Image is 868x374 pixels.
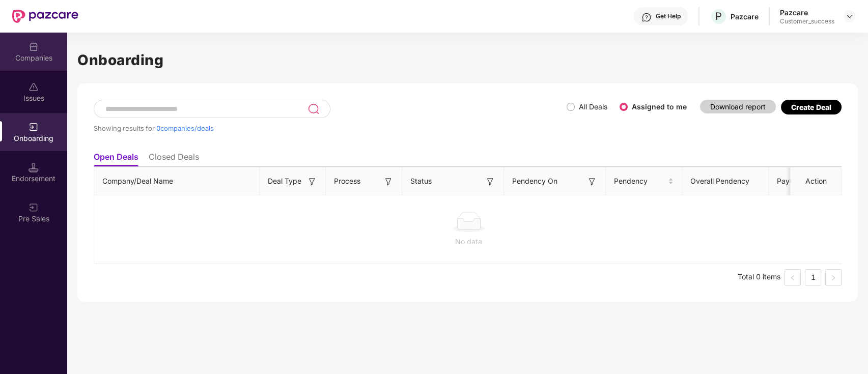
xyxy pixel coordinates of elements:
li: Closed Deals [149,152,199,166]
li: Previous Page [785,269,801,285]
th: Action [791,167,842,195]
div: Pazcare [780,8,834,17]
span: Process [334,176,360,187]
span: right [830,275,836,281]
img: svg+xml;base64,PHN2ZyB3aWR0aD0iMTYiIGhlaWdodD0iMTYiIHZpZXdCb3g9IjAgMCAxNiAxNiIgZmlsbD0ibm9uZSIgeG... [587,177,597,187]
img: svg+xml;base64,PHN2ZyB3aWR0aD0iMjQiIGhlaWdodD0iMjUiIHZpZXdCb3g9IjAgMCAyNCAyNSIgZmlsbD0ibm9uZSIgeG... [307,103,319,115]
th: Company/Deal Name [94,167,260,195]
label: Assigned to me [632,102,687,111]
span: Pendency [614,176,666,187]
img: svg+xml;base64,PHN2ZyBpZD0iSGVscC0zMngzMiIgeG1sbnM9Imh0dHA6Ly93d3cudzMub3JnLzIwMDAvc3ZnIiB3aWR0aD... [641,12,652,22]
button: Download report [700,100,776,113]
img: svg+xml;base64,PHN2ZyB3aWR0aD0iMjAiIGhlaWdodD0iMjAiIHZpZXdCb3g9IjAgMCAyMCAyMCIgZmlsbD0ibm9uZSIgeG... [29,122,39,132]
div: Showing results for [94,124,567,132]
img: svg+xml;base64,PHN2ZyBpZD0iRHJvcGRvd24tMzJ4MzIiIHhtbG5zPSJodHRwOi8vd3d3LnczLm9yZy8yMDAwL3N2ZyIgd2... [846,12,854,20]
span: Payment Done [777,176,829,187]
div: No data [102,236,835,247]
img: svg+xml;base64,PHN2ZyB3aWR0aD0iMjAiIGhlaWdodD0iMjAiIHZpZXdCb3g9IjAgMCAyMCAyMCIgZmlsbD0ibm9uZSIgeG... [29,203,39,213]
img: svg+xml;base64,PHN2ZyB3aWR0aD0iMTQuNSIgaGVpZ2h0PSIxNC41IiB2aWV3Qm94PSIwIDAgMTYgMTYiIGZpbGw9Im5vbm... [29,162,39,172]
div: Pazcare [731,12,759,21]
img: svg+xml;base64,PHN2ZyB3aWR0aD0iMTYiIGhlaWdodD0iMTYiIHZpZXdCb3g9IjAgMCAxNiAxNiIgZmlsbD0ibm9uZSIgeG... [383,177,394,187]
img: svg+xml;base64,PHN2ZyB3aWR0aD0iMTYiIGhlaWdodD0iMTYiIHZpZXdCb3g9IjAgMCAxNiAxNiIgZmlsbD0ibm9uZSIgeG... [485,177,495,187]
div: Create Deal [791,103,831,111]
span: Deal Type [268,176,301,187]
img: svg+xml;base64,PHN2ZyBpZD0iSXNzdWVzX2Rpc2FibGVkIiB4bWxucz0iaHR0cDovL3d3dy53My5vcmcvMjAwMC9zdmciIH... [29,82,39,92]
button: left [785,269,801,285]
span: Status [410,176,432,187]
button: right [825,269,842,285]
span: left [790,275,796,281]
th: Payment Done [769,167,845,195]
th: Overall Pendency [682,167,769,195]
div: Customer_success [780,17,834,25]
span: 0 companies/deals [156,124,214,132]
img: New Pazcare Logo [12,10,78,23]
span: Pendency On [512,176,557,187]
th: Pendency [606,167,682,195]
li: 1 [805,269,821,285]
div: Get Help [656,12,681,20]
li: Total 0 items [738,269,780,285]
span: P [715,10,722,22]
li: Open Deals [94,152,138,166]
h1: Onboarding [77,49,858,71]
img: svg+xml;base64,PHN2ZyBpZD0iQ29tcGFuaWVzIiB4bWxucz0iaHR0cDovL3d3dy53My5vcmcvMjAwMC9zdmciIHdpZHRoPS... [29,42,39,52]
a: 1 [805,270,821,285]
label: All Deals [579,102,607,111]
img: svg+xml;base64,PHN2ZyB3aWR0aD0iMTYiIGhlaWdodD0iMTYiIHZpZXdCb3g9IjAgMCAxNiAxNiIgZmlsbD0ibm9uZSIgeG... [307,177,317,187]
li: Next Page [825,269,842,285]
